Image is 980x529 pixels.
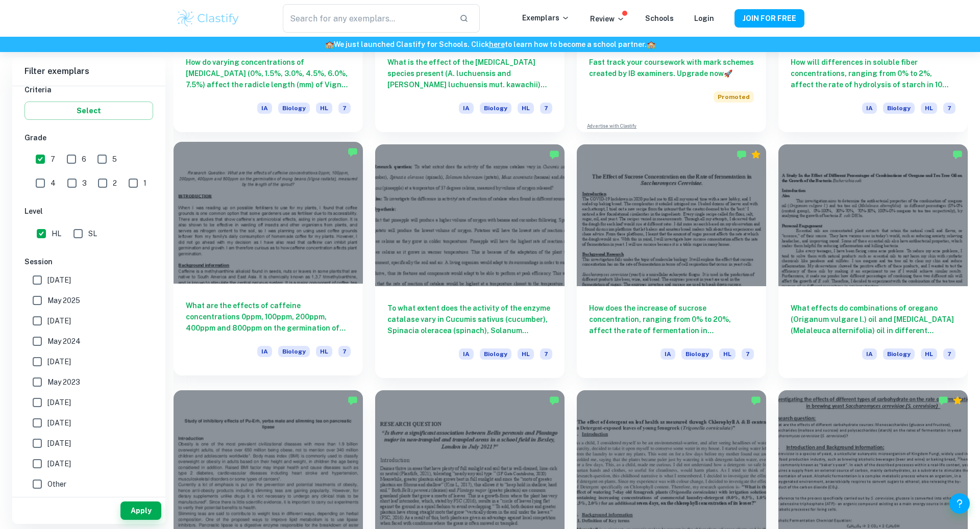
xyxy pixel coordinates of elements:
button: JOIN FOR FREE [734,9,804,28]
span: 7 [338,103,351,114]
div: Premium [751,149,761,160]
span: [DATE] [47,438,71,449]
span: Biology [480,348,511,360]
img: Marked [751,395,761,406]
span: HL [52,228,61,239]
span: HL [921,103,937,114]
span: 1 [143,178,146,189]
h6: Criteria [24,84,153,95]
span: 2 [113,178,117,189]
h6: Grade [24,132,153,143]
h6: Level [24,206,153,217]
a: To what extent does the activity of the enzyme catalase vary in Cucumis sativus (cucumber), Spina... [375,144,565,378]
a: What are the effects of caffeine concentrations 0ppm, 100ppm, 200ppm, 400ppm and 800ppm on the ge... [174,144,363,378]
a: Login [694,14,714,22]
span: 5 [112,154,117,165]
span: IA [459,348,474,360]
span: Biology [883,103,915,114]
span: 3 [82,178,87,189]
span: May 2024 [47,336,81,347]
p: Exemplars [522,12,570,23]
span: IA [257,346,272,357]
span: [DATE] [47,356,71,367]
button: Help and Feedback [949,493,970,514]
h6: Filter exemplars [12,57,165,86]
img: Marked [549,395,559,406]
span: IA [862,103,877,114]
h6: What are the effects of caffeine concentrations 0ppm, 100ppm, 200ppm, 400ppm and 800ppm on the ge... [186,300,351,334]
span: 🏫 [647,40,655,48]
span: 🚀 [724,69,732,78]
h6: To what extent does the activity of the enzyme catalase vary in Cucumis sativus (cucumber), Spina... [387,303,552,336]
span: IA [862,348,877,360]
span: Other [47,478,66,490]
span: 6 [82,154,86,165]
span: May 2023 [47,376,80,388]
img: Marked [549,149,559,160]
span: SL [88,228,97,239]
span: IA [257,103,272,114]
span: 7 [338,346,351,357]
input: Search for any exemplars... [283,4,451,33]
span: Biology [278,103,310,114]
span: [DATE] [47,458,71,469]
h6: Session [24,256,153,267]
span: 🏫 [325,40,334,48]
span: [DATE] [47,397,71,408]
a: What effects do combinations of oregano (Origanum vulgare l.) oil and [MEDICAL_DATA] (Melaleuca a... [778,144,968,378]
img: Clastify logo [176,8,240,29]
span: IA [660,348,675,360]
span: HL [518,103,534,114]
span: Biology [883,348,915,360]
span: 7 [742,348,754,360]
span: Biology [480,103,511,114]
span: Biology [681,348,713,360]
span: 7 [51,154,55,165]
span: HL [719,348,736,360]
span: Biology [278,346,310,357]
span: HL [316,103,332,114]
span: HL [518,348,534,360]
a: How does the increase of sucrose concentration, ranging from 0% to 20%, affect the rate of fermen... [577,144,766,378]
div: Premium [952,395,963,406]
img: Marked [737,149,747,160]
button: Apply [120,501,161,520]
h6: Fast track your coursework with mark schemes created by IB examiners. Upgrade now [589,57,754,79]
span: [DATE] [47,417,71,429]
span: Promoted [714,91,754,103]
h6: What effects do combinations of oregano (Origanum vulgare l.) oil and [MEDICAL_DATA] (Melaleuca a... [791,303,955,336]
span: 7 [540,348,552,360]
span: HL [316,346,332,357]
span: [DATE] [47,274,71,286]
span: HL [921,348,937,360]
span: 7 [540,103,552,114]
h6: How do varying concentrations of [MEDICAL_DATA] (0%, 1.5%, 3.0%, 4.5%, 6.0%, 7.5%) affect the rad... [186,57,351,90]
p: Review [590,13,625,24]
h6: What is the effect of the [MEDICAL_DATA] species present (A. luchuensis and [PERSON_NAME] luchuen... [387,57,552,90]
button: Select [24,102,153,120]
img: Marked [348,147,358,157]
a: Advertise with Clastify [587,122,636,130]
img: Marked [348,395,358,406]
img: Marked [952,149,963,160]
h6: How will differences in soluble fiber concentrations, ranging from 0% to 2%, affect the rate of h... [791,57,955,90]
span: 7 [943,348,955,360]
span: 7 [943,103,955,114]
span: [DATE] [47,315,71,326]
h6: We just launched Clastify for Schools. Click to learn how to become a school partner. [2,39,978,50]
a: here [489,40,505,48]
span: May 2025 [47,295,80,306]
span: 4 [51,178,56,189]
img: Marked [938,395,948,406]
a: Schools [645,14,674,22]
h6: How does the increase of sucrose concentration, ranging from 0% to 20%, affect the rate of fermen... [589,303,754,336]
span: IA [459,103,474,114]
